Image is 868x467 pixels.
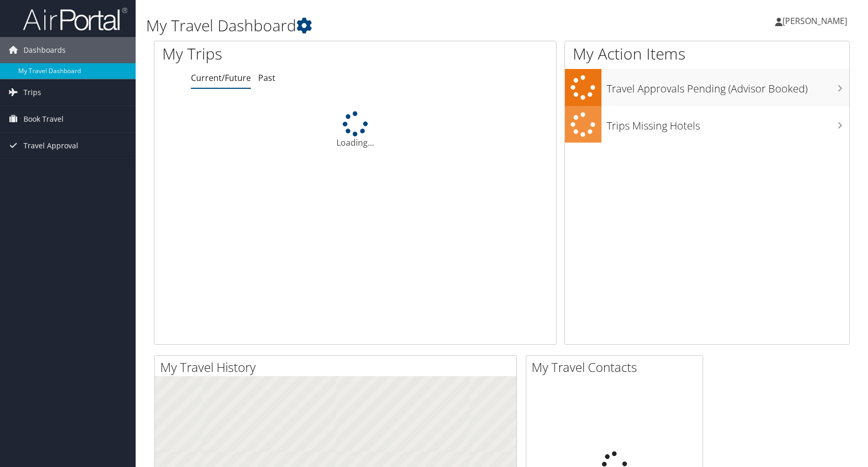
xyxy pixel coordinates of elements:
span: Dashboards [23,37,66,63]
a: Current/Future [191,72,251,84]
span: Book Travel [23,106,64,132]
span: Travel Approval [23,133,78,159]
h1: My Travel Dashboard [146,15,620,37]
h1: My Action Items [565,43,849,65]
span: Trips [23,79,41,106]
h3: Trips Missing Hotels [607,113,849,133]
h2: My Travel History [160,358,516,376]
a: [PERSON_NAME] [775,5,858,37]
a: Past [258,72,275,84]
span: [PERSON_NAME] [782,15,847,27]
h3: Travel Approvals Pending (Advisor Booked) [607,76,849,96]
div: Loading... [154,111,556,149]
h2: My Travel Contacts [532,358,703,376]
img: airportal-logo.png [23,7,127,31]
a: Trips Missing Hotels [565,106,849,143]
a: Travel Approvals Pending (Advisor Booked) [565,69,849,106]
h1: My Trips [162,43,381,65]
